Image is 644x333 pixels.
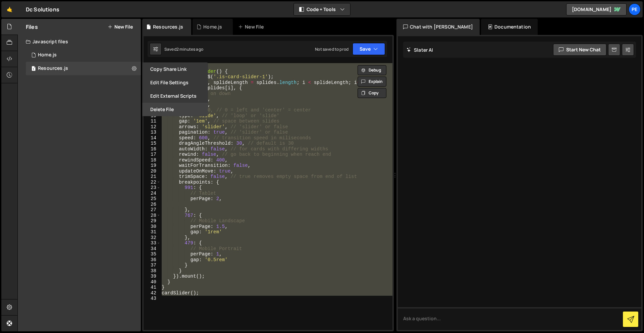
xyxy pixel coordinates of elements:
button: Edit External Scripts [142,89,208,103]
div: 35 [144,251,161,257]
div: 17090/47130.js [26,62,141,75]
div: Javascript files [18,35,141,48]
div: 43 [144,296,161,301]
div: Resources.js [153,23,183,30]
div: 32 [144,235,161,241]
div: 11 [144,118,161,124]
a: Pe [629,3,641,15]
button: Copy share link [142,62,208,76]
div: 37 [144,263,161,268]
button: Edit File Settings [142,76,208,89]
button: New File [108,24,133,30]
div: 17 [144,152,161,157]
a: [DOMAIN_NAME] [566,3,627,15]
div: 26 [144,202,161,207]
div: New File [238,23,266,30]
div: 12 [144,124,161,130]
div: 19 [144,163,161,169]
div: 27 [144,207,161,213]
div: Dc Solutions [26,5,59,13]
div: 40 [144,279,161,285]
button: Explain [358,77,386,87]
div: Not saved to prod [315,46,348,52]
div: Home.js [38,52,57,58]
div: 23 [144,185,161,191]
button: Delete File [142,103,208,116]
div: 33 [144,240,161,246]
div: 31 [144,229,161,235]
div: 20 [144,169,161,174]
div: 16 [144,146,161,152]
div: Saved [164,46,203,52]
div: 13 [144,130,161,135]
button: Debug [358,65,386,75]
div: 17090/47077.js [26,48,141,62]
div: 29 [144,218,161,224]
div: 15 [144,141,161,146]
button: Code + Tools [294,3,350,15]
div: 30 [144,224,161,230]
button: Copy [358,88,386,98]
h2: Files [26,23,38,31]
div: 38 [144,268,161,274]
div: 2 minutes ago [176,46,203,52]
h2: Slater AI [407,47,433,53]
div: 14 [144,135,161,141]
div: Documentation [481,19,538,35]
div: 39 [144,274,161,279]
div: 34 [144,246,161,252]
div: 25 [144,196,161,202]
div: 21 [144,174,161,180]
div: 18 [144,157,161,163]
div: Chat with [PERSON_NAME] [396,19,480,35]
div: 41 [144,285,161,290]
button: Save [353,43,385,55]
button: Start new chat [553,44,606,56]
a: 🤙 [1,1,18,17]
div: 36 [144,257,161,263]
div: Home.js [203,23,222,30]
div: 24 [144,191,161,196]
div: 42 [144,290,161,296]
span: 1 [32,66,36,72]
div: 22 [144,180,161,185]
div: 28 [144,213,161,219]
div: Resources.js [38,65,68,72]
